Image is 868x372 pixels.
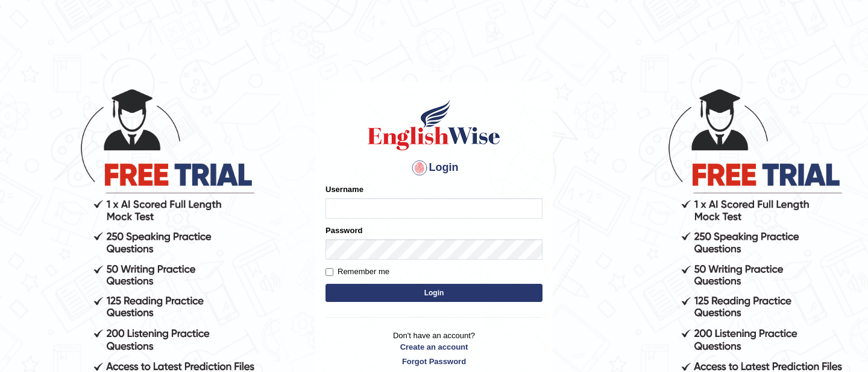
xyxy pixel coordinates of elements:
[365,98,503,152] img: Logo of English Wise sign in for intelligent practice with AI
[325,268,333,276] input: Remember me
[325,341,542,353] a: Create an account
[325,158,542,178] h4: Login
[325,266,389,278] label: Remember me
[325,356,542,367] a: Forgot Password
[325,284,542,302] button: Login
[325,330,542,367] p: Don't have an account?
[325,184,363,195] label: Username
[325,225,362,236] label: Password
